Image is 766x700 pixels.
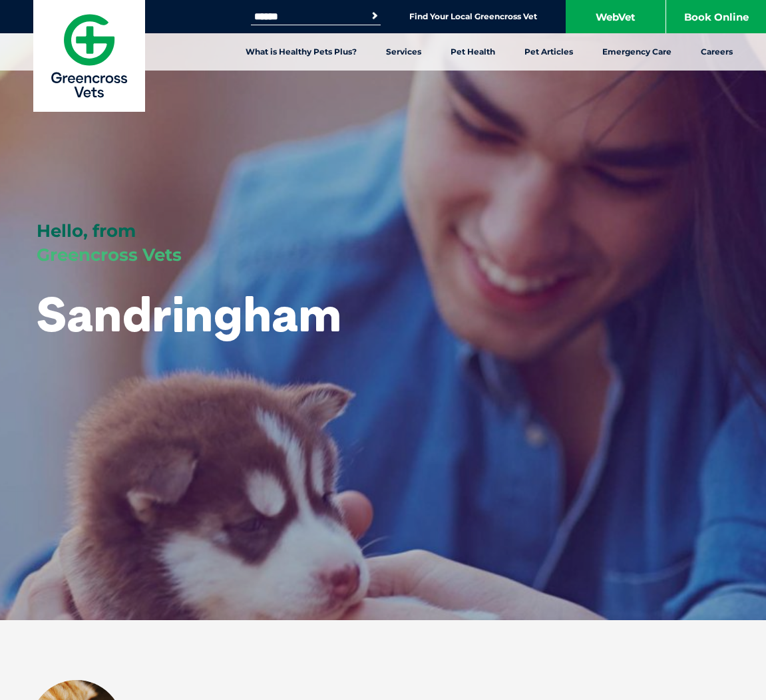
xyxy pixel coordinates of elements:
a: What is Healthy Pets Plus? [231,33,371,71]
span: Greencross Vets [37,244,182,265]
a: Services [371,33,436,71]
a: Pet Health [436,33,510,71]
a: Careers [686,33,747,71]
h1: Sandringham [37,287,341,340]
span: Hello, from [37,220,136,242]
a: Pet Articles [510,33,588,71]
a: Find Your Local Greencross Vet [409,11,537,22]
button: Search [368,9,381,23]
a: Emergency Care [588,33,686,71]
